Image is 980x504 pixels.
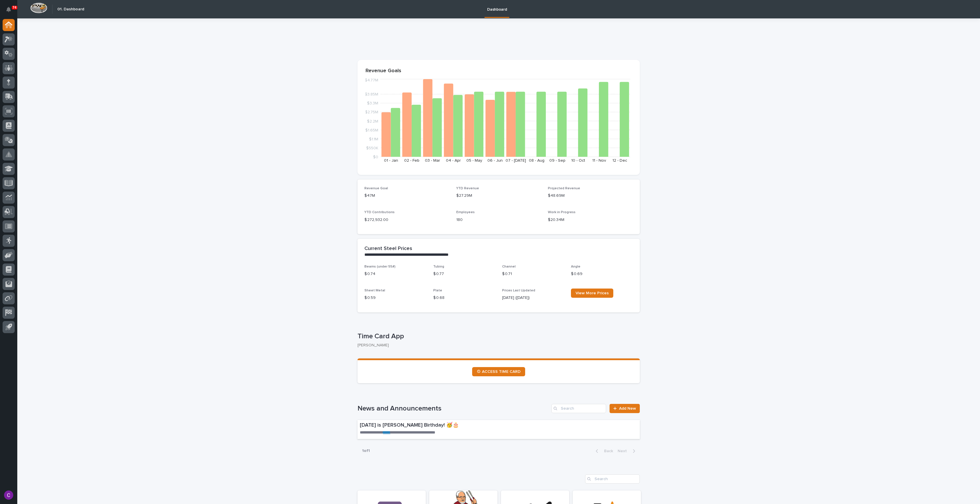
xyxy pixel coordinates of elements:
text: 03 - Mar [425,159,440,163]
p: 180 [456,217,541,223]
span: YTD Revenue [456,187,479,190]
text: 11 - Nov [592,159,606,163]
span: Plate [433,289,442,292]
tspan: $1.1M [369,137,378,141]
p: [PERSON_NAME] [357,343,635,348]
p: $ 0.71 [502,271,564,277]
button: Back [591,448,615,454]
span: Next [618,449,630,453]
h1: News and Announcements [357,404,549,413]
span: Sheet Metal [364,289,385,292]
button: Next [615,448,640,454]
span: Revenue Goal [364,187,388,190]
p: $ 272,932.00 [364,217,449,223]
p: $ 0.74 [364,271,426,277]
p: 74 [13,5,16,9]
span: Employees [456,211,475,214]
h2: 01. Dashboard [57,7,84,12]
p: $27.29M [456,193,541,199]
span: YTD Contributions [364,211,395,214]
input: Search [585,474,640,484]
p: $ 0.77 [433,271,495,277]
text: 02 - Feb [404,159,419,163]
tspan: $0 [373,155,378,159]
span: Prices Last Updated [502,289,535,292]
tspan: $550K [366,146,378,150]
img: Workspace Logo [30,3,47,13]
tspan: $1.65M [365,128,378,132]
span: Work in Progress [548,211,576,214]
p: [DATE] is [PERSON_NAME] Birthday! 🥳🎂 [360,422,534,429]
text: 05 - May [466,159,482,163]
a: Add New [610,404,640,413]
tspan: $4.77M [365,78,378,82]
p: $ 0.68 [433,295,495,301]
text: 10 - Oct [571,159,585,163]
text: 06 - Jun [487,159,503,163]
h2: Current Steel Prices [364,246,412,252]
span: View More Prices [576,291,609,295]
span: Beams (under 55#) [364,265,396,268]
div: Notifications74 [7,7,15,16]
span: Channel [502,265,516,268]
text: 07 - [DATE] [506,159,526,163]
button: Notifications [3,3,15,16]
span: Add New [619,406,636,411]
span: Tubing [433,265,444,268]
p: Revenue Goals [366,68,632,74]
tspan: $2.2M [367,119,378,123]
p: 1 of 1 [357,444,374,458]
p: $ 0.69 [571,271,633,277]
p: Time Card App [357,332,637,341]
span: Back [601,449,613,453]
tspan: $3.3M [367,101,378,105]
text: 12 - Dec [612,159,627,163]
text: 04 - Apr [446,159,461,163]
span: ⏲ ACCESS TIME CARD [477,370,521,374]
text: 01 - Jan [384,159,398,163]
p: $48.69M [548,193,633,199]
text: 09 - Sep [549,159,565,163]
tspan: $2.75M [365,110,378,114]
p: $20.34M [548,217,633,223]
span: Angle [571,265,580,268]
button: users-avatar [3,489,15,501]
text: 08 - Aug [529,159,544,163]
p: $47M [364,193,449,199]
span: Projected Revenue [548,187,580,190]
p: [DATE] ([DATE]) [502,295,564,301]
input: Search [551,404,606,413]
a: ⏲ ACCESS TIME CARD [472,367,525,376]
p: $ 0.59 [364,295,426,301]
tspan: $3.85M [365,92,378,96]
a: View More Prices [571,289,613,298]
